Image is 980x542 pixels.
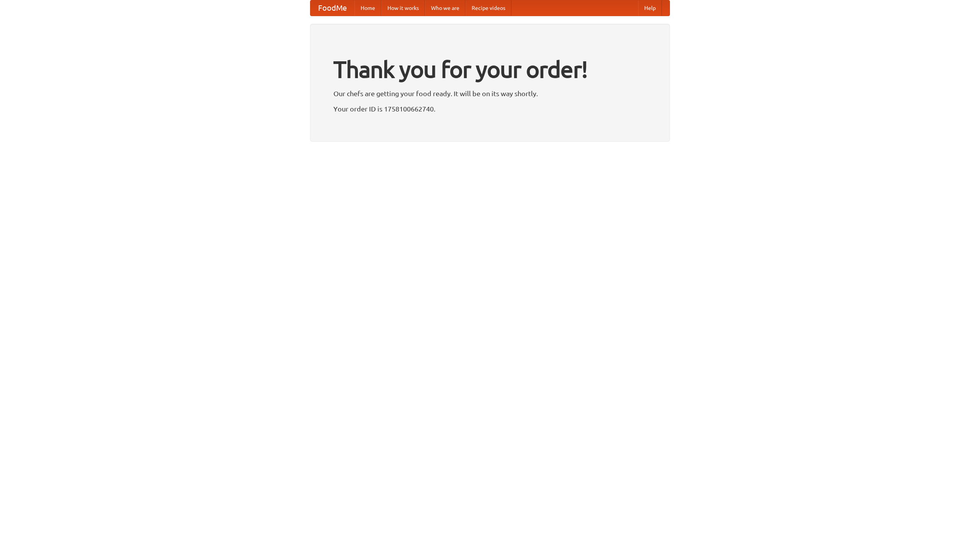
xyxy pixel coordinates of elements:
p: Our chefs are getting your food ready. It will be on its way shortly. [333,88,647,99]
a: Who we are [425,0,465,16]
a: How it works [381,0,425,16]
a: Home [354,0,381,16]
a: Help [638,0,662,16]
p: Your order ID is 1758100662740. [333,103,647,115]
a: Recipe videos [465,0,511,16]
h1: Thank you for your order! [333,51,647,88]
a: FoodMe [310,0,354,16]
